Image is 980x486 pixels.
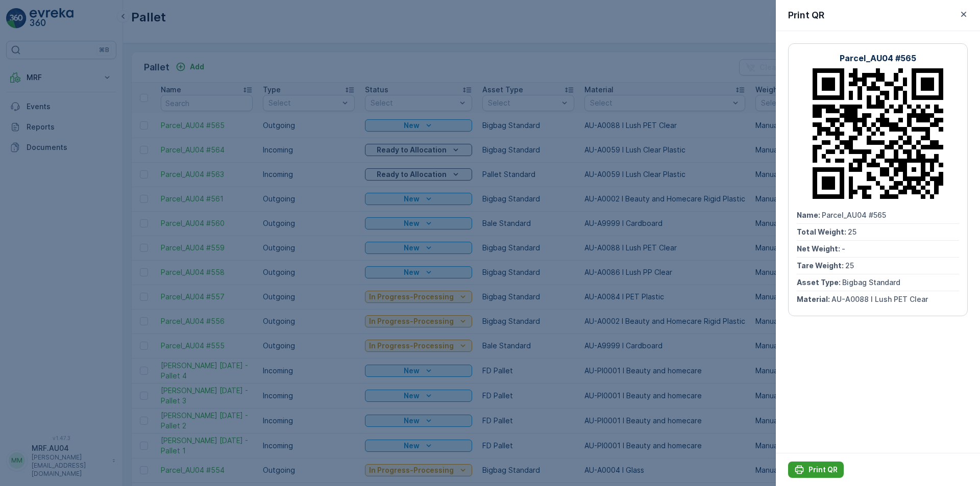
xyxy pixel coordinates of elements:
span: Name : [797,211,822,219]
span: Tare Weight : [797,261,845,270]
span: Net Weight : [797,244,842,253]
span: 25 [848,227,856,236]
span: 25 [845,261,854,270]
span: AU-A0088 I Lush PET Clear [831,295,928,303]
span: - [842,244,845,253]
span: Asset Type : [797,278,842,287]
span: Total Weight : [797,227,848,236]
span: Bigbag Standard [842,278,900,287]
span: Parcel_AU04 #565 [822,211,886,219]
p: Print QR [788,8,824,22]
span: Material : [797,295,831,303]
p: Parcel_AU04 #565 [840,52,916,64]
button: Print QR [788,462,844,478]
p: Print QR [808,465,838,475]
